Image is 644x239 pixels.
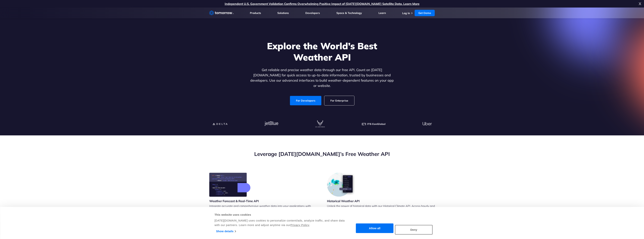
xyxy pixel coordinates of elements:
h3: Historical Weather API [327,199,360,203]
a: Log In [402,11,410,15]
button: Deny [395,225,433,234]
a: Space & Technology [336,11,362,15]
a: Independent U.S. Government Validation Confirms Overwhelming Positive Impact of [DATE][DOMAIN_NAM... [225,2,419,6]
a: For Enterprise [324,96,354,105]
a: For Developers [290,96,321,105]
a: Privacy Policy [291,223,309,227]
p: Get reliable and precise weather data through our free API. Count on [DATE][DOMAIN_NAME] for quic... [250,67,395,88]
h3: Weather Forecast & Real-Time API [209,199,259,203]
a: Products [250,11,261,15]
div: This website uses cookies [215,212,345,217]
a: Learn [379,11,386,15]
div: [DATE][DOMAIN_NAME] uses cookies to personalize content/ads, analyze traffic, and share data with... [215,218,345,227]
a: Get Demo [415,10,435,16]
h2: Leverage [DATE][DOMAIN_NAME]’s Free Weather API [209,150,435,158]
a: Developers [305,11,320,15]
p: Integrate accurate and comprehensive weather data into your applications with [DATE][DOMAIN_NAME]... [209,204,317,230]
p: Unlock the power of historical data with our Historical Climate API. Access hourly and daily weat... [327,204,435,225]
a: Home link [209,10,234,16]
a: Solutions [277,11,289,15]
h1: Explore the World’s Best Weather API [250,40,395,63]
a: Show details [216,228,236,234]
button: Allow all [356,224,394,233]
